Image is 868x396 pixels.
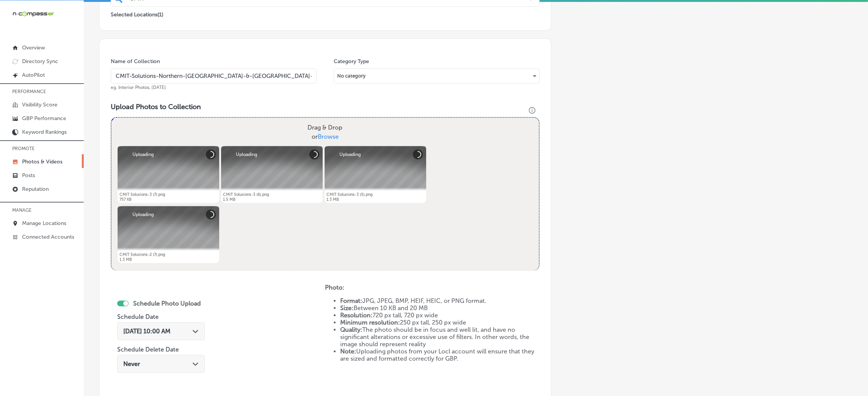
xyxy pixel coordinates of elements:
p: Overview [22,44,45,51]
span: Browse [318,133,339,140]
span: [DATE] 10:00 AM [123,328,170,335]
p: Directory Sync [22,58,58,65]
p: Photos & Videos [22,158,62,165]
p: Reputation [22,186,49,192]
div: No category [334,70,539,82]
p: Keyword Rankings [22,129,67,135]
label: Schedule Photo Upload [133,300,201,307]
p: Selected Locations ( 1 ) [111,8,163,18]
p: Posts [22,172,35,179]
strong: Format: [340,297,362,304]
label: Name of Collection [111,58,160,65]
strong: Note: [340,348,356,355]
input: Title [111,68,317,84]
strong: Size: [340,304,354,312]
h3: Upload Photos to Collection [111,103,540,111]
label: Category Type [334,58,369,65]
li: Uploading photos from your Locl account will ensure that they are sized and formatted correctly f... [340,348,539,362]
label: Drag & Drop or [304,120,346,144]
li: The photo should be in focus and well lit, and have no significant alterations or excessive use o... [340,326,539,348]
li: Between 10 KB and 20 MB [340,304,539,312]
span: Never [123,360,140,367]
p: GBP Performance [22,115,66,122]
label: Schedule Date [117,313,159,320]
strong: Photo: [325,284,344,291]
li: JPG, JPEG, BMP, HEIF, HEIC, or PNG format. [340,297,539,304]
li: 720 px tall, 720 px wide [340,312,539,319]
label: Schedule Delete Date [117,346,179,353]
span: eg. Interior Photos, [DATE] [111,85,166,90]
strong: Resolution: [340,312,373,319]
p: Manage Locations [22,220,66,227]
img: 660ab0bf-5cc7-4cb8-ba1c-48b5ae0f18e60NCTV_CLogo_TV_Black_-500x88.png [12,10,54,17]
p: AutoPilot [22,72,45,78]
p: Visibility Score [22,101,57,108]
p: Connected Accounts [22,234,74,240]
strong: Minimum resolution: [340,319,400,326]
li: 250 px tall, 250 px wide [340,319,539,326]
strong: Quality: [340,326,362,333]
